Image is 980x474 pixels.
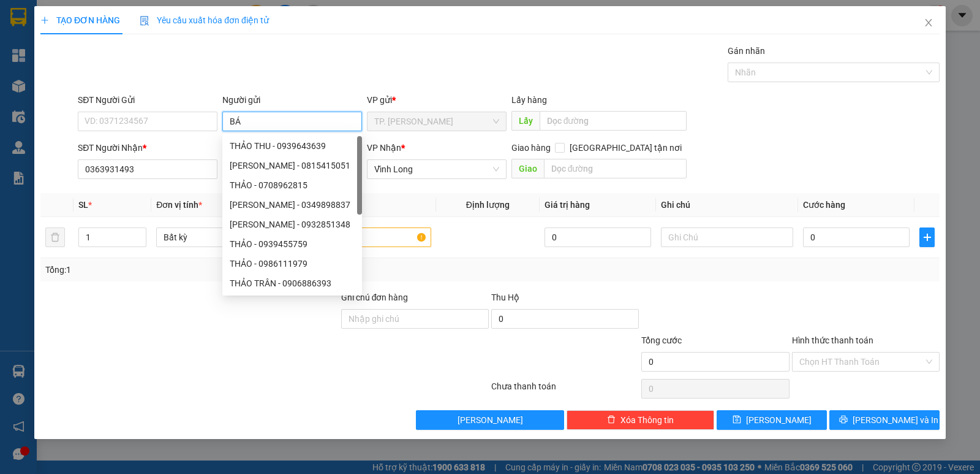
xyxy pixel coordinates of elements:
[567,410,714,430] button: deleteXóa Thông tin
[230,257,355,270] div: THẢO - 0986111979
[230,159,355,172] div: [PERSON_NAME] - 0815415051
[511,159,544,178] span: Giao
[545,227,651,247] input: 0
[40,16,49,25] span: plus
[230,178,355,192] div: THẢO - 0708962815
[230,198,355,212] div: [PERSON_NAME] - 0349898837
[792,335,873,345] label: Hình thức thanh toán
[341,292,409,302] label: Ghi chú đơn hàng
[222,156,362,175] div: THANH THẢO - 0815415051
[728,46,765,56] label: Gán nhãn
[222,254,362,273] div: THẢO - 0986111979
[78,93,217,107] div: SĐT Người Gửi
[40,15,120,25] span: TẠO ĐƠN HÀNG
[230,237,355,251] div: THẢO - 0939455759
[230,139,355,153] div: THẢO THU - 0939643639
[222,215,362,234] div: NGUYỄN KIM PHƯƠNG THẢO - 0932851348
[511,95,547,105] span: Lấy hàng
[45,263,379,277] div: Tổng: 1
[222,273,362,293] div: THẢO TRÂN - 0906886393
[222,93,362,107] div: Người gửi
[733,415,741,425] span: save
[839,415,848,425] span: printer
[656,193,798,217] th: Ghi chú
[641,335,682,345] span: Tổng cước
[222,195,362,215] div: MINH THẢO - 0349898837
[374,112,499,131] span: TP. Hồ Chí Minh
[78,200,88,210] span: SL
[661,227,793,247] input: Ghi Chú
[511,143,551,153] span: Giao hàng
[746,413,812,427] span: [PERSON_NAME]
[230,218,355,231] div: [PERSON_NAME] - 0932851348
[140,16,149,26] img: icon
[803,200,845,210] span: Cước hàng
[911,6,946,40] button: Close
[620,413,674,427] span: Xóa Thông tin
[367,93,507,107] div: VP gửi
[540,111,687,131] input: Dọc đường
[222,234,362,254] div: THẢO - 0939455759
[919,227,935,247] button: plus
[717,410,827,430] button: save[PERSON_NAME]
[511,111,540,131] span: Lấy
[164,228,281,247] span: Bất kỳ
[140,15,269,25] span: Yêu cầu xuất hóa đơn điện tử
[222,175,362,195] div: THẢO - 0708962815
[491,292,519,302] span: Thu Hộ
[156,200,202,210] span: Đơn vị tính
[853,413,938,427] span: [PERSON_NAME] và In
[230,277,355,290] div: THẢO TRÂN - 0906886393
[920,232,934,242] span: plus
[607,415,616,425] span: delete
[490,380,640,401] div: Chưa thanh toán
[416,410,563,430] button: [PERSON_NAME]
[341,309,489,329] input: Ghi chú đơn hàng
[458,413,523,427] span: [PERSON_NAME]
[299,227,431,247] input: VD: Bàn, Ghế
[565,141,687,155] span: [GEOGRAPHIC_DATA] tận nơi
[924,18,933,28] span: close
[78,141,217,155] div: SĐT Người Nhận
[466,200,510,210] span: Định lượng
[367,143,401,153] span: VP Nhận
[374,160,499,178] span: Vĩnh Long
[544,159,687,178] input: Dọc đường
[545,200,590,210] span: Giá trị hàng
[222,136,362,156] div: THẢO THU - 0939643639
[829,410,940,430] button: printer[PERSON_NAME] và In
[45,227,65,247] button: delete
